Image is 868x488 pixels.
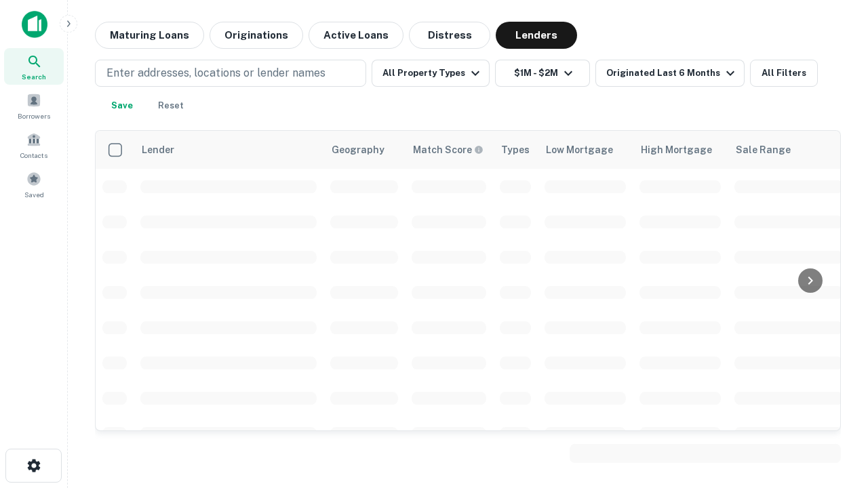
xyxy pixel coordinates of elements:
div: High Mortgage [641,142,712,158]
button: $1M - $2M [495,60,590,87]
button: Originated Last 6 Months [595,60,745,87]
img: capitalize-icon.png [22,11,47,38]
button: Maturing Loans [95,22,204,49]
button: Enter addresses, locations or lender names [95,60,366,87]
iframe: Chat Widget [800,380,868,445]
a: Search [4,48,64,85]
span: Borrowers [18,110,50,121]
th: Types [493,131,538,169]
span: Saved [24,189,44,200]
th: Sale Range [728,131,850,169]
button: Active Loans [309,22,403,49]
th: Low Mortgage [538,131,633,169]
button: Distress [409,22,490,49]
a: Contacts [4,127,64,163]
button: All Property Types [372,60,490,87]
div: Capitalize uses an advanced AI algorithm to match your search with the best lender. The match sco... [413,142,484,157]
a: Borrowers [4,87,64,124]
th: Capitalize uses an advanced AI algorithm to match your search with the best lender. The match sco... [405,131,493,169]
button: All Filters [750,60,818,87]
th: High Mortgage [633,131,728,169]
h6: Match Score [413,142,481,157]
span: Search [22,71,46,82]
div: Low Mortgage [546,142,613,158]
button: Originations [210,22,303,49]
button: Reset [149,92,193,119]
div: Types [501,142,530,158]
div: Sale Range [736,142,791,158]
div: Geography [332,142,384,158]
a: Saved [4,166,64,203]
span: Contacts [20,150,47,161]
th: Geography [323,131,405,169]
div: Lender [142,142,174,158]
th: Lender [134,131,323,169]
p: Enter addresses, locations or lender names [106,65,325,81]
button: Save your search to get updates of matches that match your search criteria. [100,92,144,119]
button: Lenders [496,22,577,49]
div: Originated Last 6 Months [606,65,738,81]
